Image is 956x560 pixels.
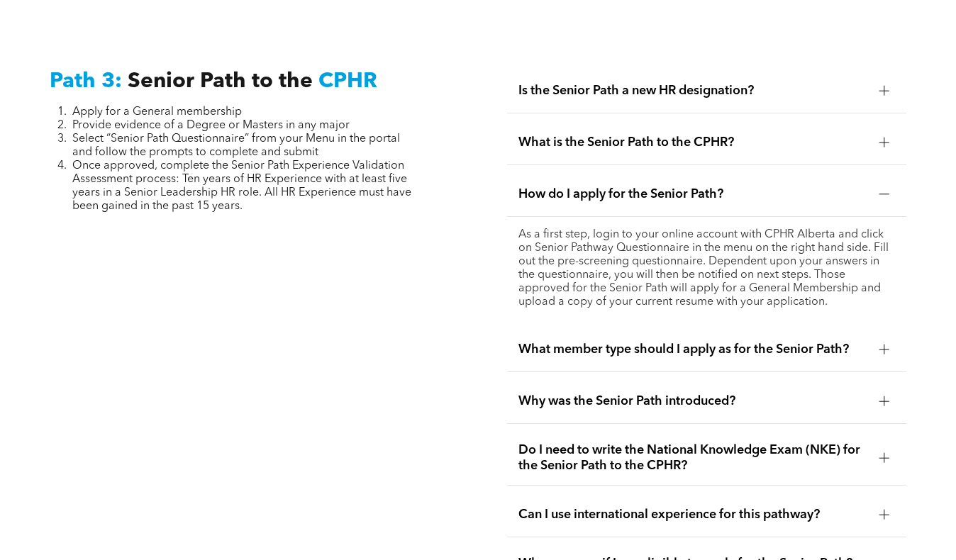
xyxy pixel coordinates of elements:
p: As a first step, login to your online account with CPHR Alberta and click on Senior Pathway Quest... [518,228,895,309]
span: Apply for a General membership [72,106,242,118]
span: What is the Senior Path to the CPHR? [518,135,868,150]
span: What member type should I apply as for the Senior Path? [518,342,868,357]
span: Once approved, complete the Senior Path Experience Validation Assessment process: Ten years of HR... [72,160,411,212]
span: Is the Senior Path a new HR designation? [518,83,868,99]
span: CPHR [318,71,377,92]
span: Provide evidence of a Degree or Masters in any major [72,120,350,131]
span: Path 3: [50,71,122,92]
span: How do I apply for the Senior Path? [518,186,868,202]
span: Why was the Senior Path introduced? [518,393,868,409]
span: Select “Senior Path Questionnaire” from your Menu in the portal and follow the prompts to complet... [72,133,400,158]
span: Senior Path to the [128,71,313,92]
span: Can I use international experience for this pathway? [518,507,868,522]
span: Do I need to write the National Knowledge Exam (NKE) for the Senior Path to the CPHR? [518,442,868,474]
